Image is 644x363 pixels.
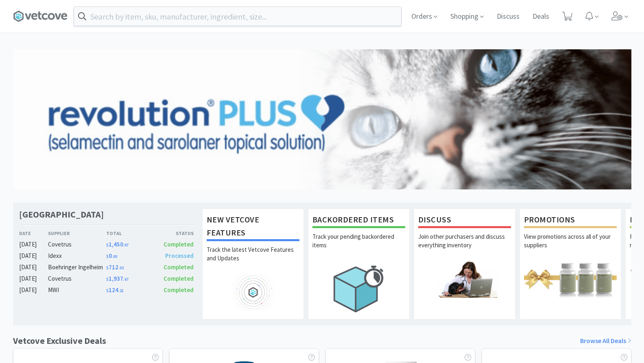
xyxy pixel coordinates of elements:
a: [DATE]Boehringer Ingelheim$712.02Completed [19,262,194,272]
img: hero_feature_roadmap.png [207,274,299,311]
div: Covetrus [48,274,106,284]
span: 1,937 [106,275,129,282]
a: Browse All Deals [580,336,631,346]
span: $ [106,288,109,293]
p: Join other purchasers and discuss everything inventory [418,232,511,261]
span: $ [106,254,109,259]
p: Track the latest Vetcove Features and Updates [207,245,299,274]
h1: [GEOGRAPHIC_DATA] [19,209,104,220]
a: Deals [529,13,552,20]
span: . 02 [118,265,124,271]
a: [DATE]Idexx$0.00Processed [19,251,194,261]
a: Backordered ItemsTrack your pending backordered items [308,209,410,319]
div: Covetrus [48,240,106,249]
span: . 00 [112,254,117,259]
h1: New Vetcove Features [207,213,299,241]
img: hero_backorders.png [312,261,405,317]
span: Completed [164,240,194,248]
h1: Backordered Items [312,213,405,228]
span: . 21 [118,288,124,293]
a: Discuss [493,13,523,20]
div: [DATE] [19,240,48,249]
span: $ [106,242,109,248]
a: [DATE]Covetrus$1,937.67Completed [19,274,194,284]
h1: Promotions [524,213,617,228]
div: [DATE] [19,274,48,284]
h1: Discuss [418,213,511,228]
span: 1,450 [106,240,129,248]
p: View promotions across all of your suppliers [524,232,617,261]
span: . 67 [123,277,129,282]
div: Date [19,229,48,237]
input: Search by item, sku, manufacturer, ingredient, size... [74,7,401,26]
a: [DATE]Covetrus$1,450.97Completed [19,240,194,249]
span: Completed [164,263,194,271]
img: 57f5ad3ea556440a8240960da1af11b5_705.png [13,49,631,189]
img: hero_promotions.png [524,261,617,298]
img: hero_discuss.png [418,261,511,298]
span: 0 [106,252,117,260]
a: New Vetcove FeaturesTrack the latest Vetcove Features and Updates [202,209,304,319]
span: 712 [106,263,124,271]
p: Track your pending backordered items [312,232,405,261]
a: [DATE]MWI$124.21Completed [19,285,194,295]
h1: Vetcove Exclusive Deals [13,334,106,348]
div: Supplier [48,229,106,237]
span: $ [106,277,109,282]
div: Boehringer Ingelheim [48,262,106,272]
div: Idexx [48,251,106,261]
div: Total [106,229,150,237]
div: MWI [48,285,106,295]
span: . 97 [123,242,129,248]
span: Completed [164,275,194,282]
a: DiscussJoin other purchasers and discuss everything inventory [414,209,515,319]
div: [DATE] [19,251,48,261]
div: Status [150,229,194,237]
a: PromotionsView promotions across all of your suppliers [520,209,621,319]
div: [DATE] [19,285,48,295]
span: 124 [106,286,124,294]
span: Completed [164,286,194,294]
span: Processed [165,252,194,260]
span: $ [106,265,109,271]
div: [DATE] [19,262,48,272]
